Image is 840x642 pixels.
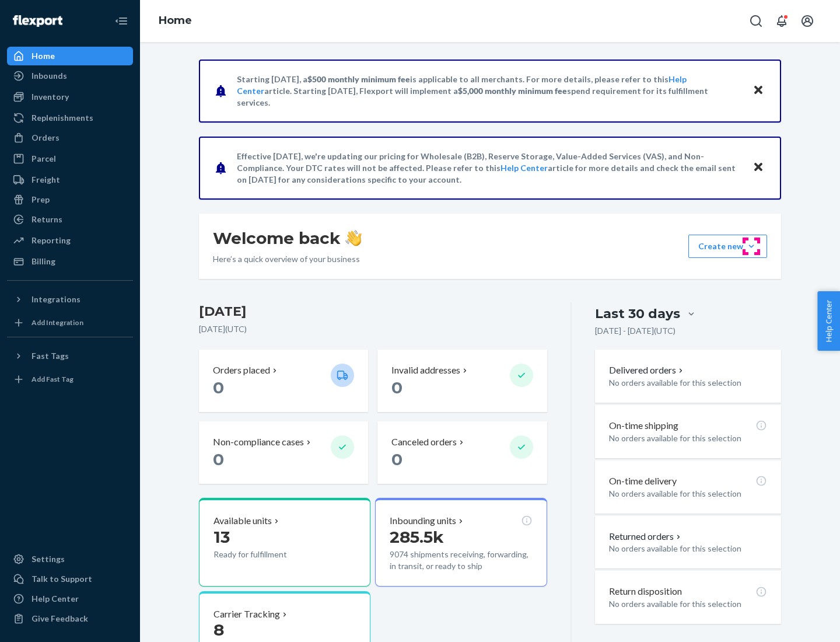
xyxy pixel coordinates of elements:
[375,498,547,587] button: Inbounding units285.5k9074 shipments receiving, forwarding, in transit, or ready to ship
[7,149,133,168] a: Parcel
[213,253,362,265] p: Here’s a quick overview of your business
[609,488,767,500] p: No orders available for this selection
[32,294,80,305] div: Integrations
[32,573,92,585] div: Talk to Support
[7,347,133,365] button: Fast Tags
[32,174,60,186] div: Freight
[7,313,133,332] a: Add Integration
[390,549,532,572] p: 9074 shipments receiving, forwarding, in transit, or ready to ship
[458,86,567,96] span: $5,000 monthly minimum fee
[7,210,133,229] a: Returns
[213,228,362,249] h1: Welcome back
[32,194,50,205] div: Prep
[609,474,677,488] p: On-time delivery
[32,70,67,82] div: Inbounds
[237,151,741,186] p: Effective [DATE], we're updating our pricing for Wholesale (B2B), Reserve Storage, Value-Added Se...
[237,74,741,109] p: Starting [DATE], a is applicable to all merchants. For more details, please refer to this article...
[609,598,767,610] p: No orders available for this selection
[609,419,678,432] p: On-time shipping
[13,15,62,27] img: Flexport logo
[7,252,133,271] a: Billing
[595,325,675,337] p: [DATE] - [DATE] ( UTC )
[770,9,793,33] button: Open notifications
[817,291,840,351] button: Help Center
[377,350,547,412] button: Invalid addresses 0
[7,290,133,309] button: Integrations
[7,589,133,608] a: Help Center
[391,364,460,377] p: Invalid addresses
[751,159,766,176] button: Close
[199,302,547,321] h3: [DATE]
[32,350,69,362] div: Fast Tags
[32,553,65,565] div: Settings
[32,112,93,124] div: Replenishments
[213,608,280,621] p: Carrier Tracking
[213,549,321,560] p: Ready for fulfillment
[609,530,683,543] button: Returned orders
[32,214,62,225] div: Returns
[32,50,55,62] div: Home
[390,514,456,528] p: Inbounding units
[213,514,272,528] p: Available units
[199,498,370,587] button: Available units13Ready for fulfillment
[609,432,767,444] p: No orders available for this selection
[32,91,69,103] div: Inventory
[391,449,402,469] span: 0
[501,163,548,173] a: Help Center
[391,378,402,397] span: 0
[7,190,133,209] a: Prep
[213,435,304,449] p: Non-compliance cases
[7,609,133,628] button: Give Feedback
[7,109,133,127] a: Replenishments
[7,370,133,389] a: Add Fast Tag
[32,256,55,267] div: Billing
[751,82,766,99] button: Close
[7,170,133,189] a: Freight
[796,9,819,33] button: Open account menu
[688,235,767,258] button: Create new
[32,235,71,246] div: Reporting
[390,527,444,547] span: 285.5k
[595,305,680,323] div: Last 30 days
[7,88,133,106] a: Inventory
[345,230,362,246] img: hand-wave emoji
[307,74,410,84] span: $500 monthly minimum fee
[32,613,88,624] div: Give Feedback
[110,9,133,33] button: Close Navigation
[744,9,768,33] button: Open Search Box
[32,153,56,165] div: Parcel
[609,585,682,598] p: Return disposition
[7,231,133,250] a: Reporting
[213,449,224,469] span: 0
[32,593,79,605] div: Help Center
[32,132,60,144] div: Orders
[199,421,368,484] button: Non-compliance cases 0
[213,620,224,640] span: 8
[7,47,133,65] a: Home
[159,14,192,27] a: Home
[213,364,270,377] p: Orders placed
[391,435,457,449] p: Canceled orders
[32,374,73,384] div: Add Fast Tag
[149,4,201,38] ol: breadcrumbs
[213,527,230,547] span: 13
[213,378,224,397] span: 0
[377,421,547,484] button: Canceled orders 0
[609,364,685,377] button: Delivered orders
[7,570,133,588] a: Talk to Support
[609,377,767,389] p: No orders available for this selection
[7,128,133,147] a: Orders
[32,317,83,327] div: Add Integration
[7,67,133,85] a: Inbounds
[199,350,368,412] button: Orders placed 0
[609,543,767,554] p: No orders available for this selection
[7,550,133,568] a: Settings
[199,323,547,335] p: [DATE] ( UTC )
